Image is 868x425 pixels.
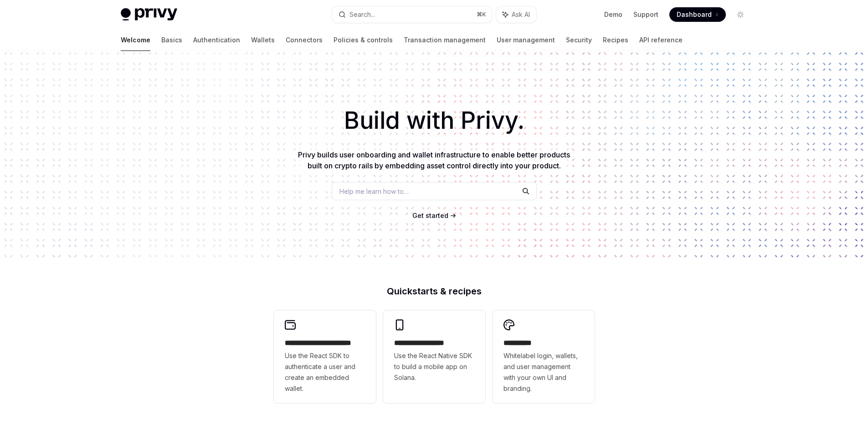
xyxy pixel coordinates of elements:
[503,350,584,394] span: Whitelabel login, wallets, and user management with your own UI and branding.
[497,29,555,51] a: User management
[404,29,486,51] a: Transaction management
[639,29,683,51] a: API reference
[477,11,486,18] span: ⌘ K
[298,150,570,170] span: Privy builds user onboarding and wallet infrastructure to enable better products built on crypto ...
[383,310,485,403] a: **** **** **** ***Use the React Native SDK to build a mobile app on Solana.
[412,212,448,219] span: Get started
[274,287,595,296] h2: Quickstarts & recipes
[193,29,240,51] a: Authentication
[677,10,712,19] span: Dashboard
[512,10,530,19] span: Ask AI
[332,6,492,23] button: Search...⌘K
[669,7,726,22] a: Dashboard
[603,29,628,51] a: Recipes
[394,350,474,383] span: Use the React Native SDK to build a mobile app on Solana.
[566,29,592,51] a: Security
[15,103,853,138] h1: Build with Privy.
[493,310,595,403] a: **** *****Whitelabel login, wallets, and user management with your own UI and branding.
[285,350,365,394] span: Use the React SDK to authenticate a user and create an embedded wallet.
[286,29,323,51] a: Connectors
[633,10,658,19] a: Support
[412,211,448,220] a: Get started
[121,29,150,51] a: Welcome
[251,29,275,51] a: Wallets
[604,10,622,19] a: Demo
[161,29,182,51] a: Basics
[349,9,375,20] div: Search...
[733,7,748,22] button: Toggle dark mode
[496,6,536,23] button: Ask AI
[334,29,393,51] a: Policies & controls
[121,8,177,21] img: light logo
[339,187,409,196] span: Help me learn how to…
